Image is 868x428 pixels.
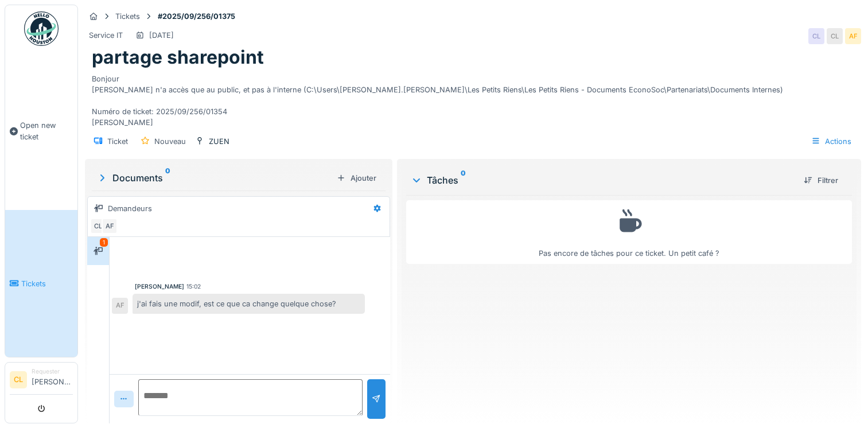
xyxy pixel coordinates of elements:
[461,173,466,187] sup: 0
[149,30,174,41] div: [DATE]
[209,136,229,147] div: ZUEN
[799,173,843,188] div: Filtrer
[154,136,186,147] div: Nouveau
[5,210,77,357] a: Tickets
[153,11,240,22] strong: #2025/09/256/01375
[32,367,73,376] div: Requester
[107,136,128,147] div: Ticket
[20,120,73,142] span: Open new ticket
[133,294,365,314] div: j'ai fais une modif, est ce que ca change quelque chose?
[806,133,857,150] div: Actions
[135,282,184,291] div: [PERSON_NAME]
[411,173,795,187] div: Tâches
[827,28,843,44] div: CL
[5,52,77,210] a: Open new ticket
[332,170,381,186] div: Ajouter
[102,218,118,234] div: AF
[100,238,108,247] div: 1
[165,171,170,185] sup: 0
[108,203,152,214] div: Demandeurs
[10,367,73,395] a: CL Requester[PERSON_NAME]
[96,171,332,185] div: Documents
[808,28,824,44] div: CL
[32,367,73,392] li: [PERSON_NAME]
[21,278,73,289] span: Tickets
[414,205,844,259] div: Pas encore de tâches pour ce ticket. Un petit café ?
[112,298,128,314] div: AF
[186,282,201,291] div: 15:02
[10,371,27,388] li: CL
[92,46,264,68] h1: partage sharepoint
[24,11,59,46] img: Badge_color-CXgf-gQk.svg
[90,218,106,234] div: CL
[845,28,861,44] div: AF
[115,11,140,22] div: Tickets
[92,69,854,129] div: Bonjour [PERSON_NAME] n'a accès que au public, et pas à l'interne (C:\Users\[PERSON_NAME].[PERSON...
[89,30,123,41] div: Service IT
